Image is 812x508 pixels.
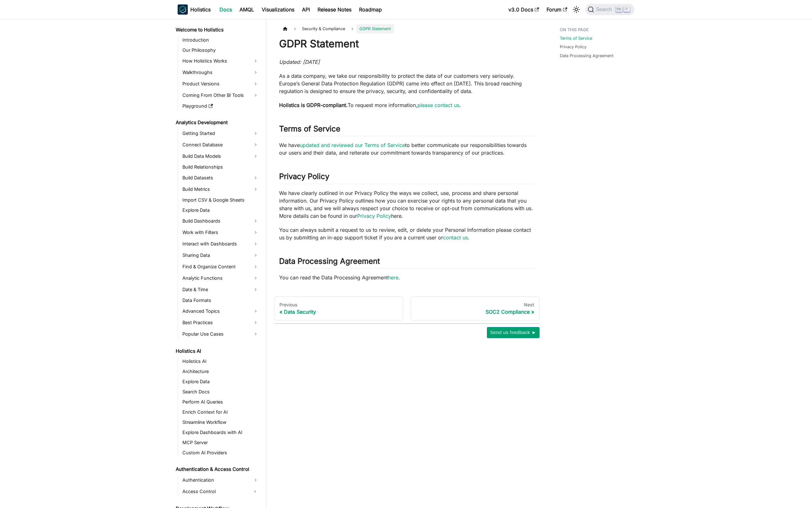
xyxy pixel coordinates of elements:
[279,24,291,33] a: Home page
[178,4,188,15] img: Holistics
[171,19,266,508] nav: Docs sidebar
[174,118,261,127] a: Analytics Development
[180,163,261,171] a: Build Relationships
[174,347,261,356] a: Holistics AI
[355,4,386,15] a: Roadmap
[174,465,261,474] a: Authentication & Access Control
[180,90,261,100] a: Coming From Other BI Tools
[443,234,468,241] a: contact us
[279,226,534,241] p: You can always submit a request to us to review, edit, or delete your Personal Information please...
[356,24,394,33] span: GDPR Statement
[180,67,261,77] a: Walkthroughs
[180,262,261,272] a: Find & Organize Content
[180,151,261,161] a: Build Data Models
[180,250,261,260] a: Sharing Data
[174,25,261,34] a: Welcome to Holistics
[490,328,536,337] span: Send us feedback ►
[180,227,261,237] a: Work with Filters
[180,173,261,183] a: Build Datasets
[180,216,261,226] a: Build Dashboards
[190,6,211,13] b: Holistics
[180,377,261,386] a: Explore Data
[180,128,261,138] a: Getting Started
[279,124,534,136] h2: Terms of Service
[180,367,261,376] a: Architecture
[180,196,261,204] a: Import CSV & Google Sheets
[180,438,261,447] a: MCP Server
[180,56,261,66] a: How Holistics Works
[560,35,592,41] a: Terms of Service
[216,4,236,15] a: Docs
[180,329,261,339] a: Popular Use Cases
[279,72,534,95] p: As a data company, we take our responsibility to protect the data of our customers very seriously...
[416,302,534,308] div: Next
[180,140,261,150] a: Connect Database
[279,189,534,220] p: We have clearly outlined in our Privacy Policy the ways we collect, use, process and share person...
[180,475,261,485] a: Authentication
[180,306,261,316] a: Advanced Topics
[180,46,261,55] a: Our Philosophy
[279,309,398,315] div: Data Security
[560,53,613,59] a: Data Processing Agreement
[180,102,261,110] a: Playground
[314,4,355,15] a: Release Notes
[543,4,571,15] a: Forum
[180,387,261,396] a: Search Docs
[236,4,258,15] a: AMQL
[274,297,540,321] nav: Docs pages
[180,79,261,89] a: Product Versions
[180,296,261,305] a: Data Formats
[180,448,261,457] a: Custom AI Providers
[416,309,534,315] div: SOC2 Compliance
[180,273,261,283] a: Analytic Functions
[388,274,398,281] a: here
[279,24,534,33] nav: Breadcrumbs
[180,418,261,427] a: Streamline Workflow
[299,24,348,33] span: Security & Compliance
[249,486,261,497] button: Expand sidebar category 'Access Control'
[279,172,534,184] h2: Privacy Policy
[560,44,586,50] a: Privacy Policy
[279,141,534,157] p: We have to better communicate our responsibilities towards our users and their data, and reiterat...
[180,206,261,215] a: Explore Data
[178,4,211,15] a: HolisticsHolistics
[180,184,261,194] a: Build Metrics
[279,37,534,50] h1: GDPR Statement
[279,102,348,108] strong: Holistics is GDPR-compliant.
[505,4,543,15] a: v3.0 Docs
[274,297,403,321] a: PreviousData Security
[279,274,534,281] p: You can read the Data Processing Agreement .
[487,327,540,338] button: Send us feedback ►
[180,357,261,366] a: Holistics AI
[180,284,261,295] a: Date & Time
[411,297,540,321] a: NextSOC2 Compliance
[624,6,630,12] kbd: K
[279,59,320,65] em: Updated: [DATE]
[180,36,261,44] a: Introduction
[279,257,534,269] h2: Data Processing Agreement
[180,317,261,328] a: Best Practices
[180,408,261,417] a: Enrich Context for AI
[594,7,616,12] span: Search
[300,142,405,148] a: updated and reviewed our Terms of Service
[180,398,261,406] a: Perform AI Queries
[279,302,398,308] div: Previous
[357,213,391,219] a: Privacy Policy
[417,102,459,108] a: please contact us
[258,4,298,15] a: Visualizations
[279,101,534,109] p: To request more information, .
[298,4,314,15] a: API
[180,486,249,497] a: Access Control
[571,4,581,15] button: Switch between dark and light mode (currently light mode)
[585,4,634,15] button: Search (Ctrl+K)
[180,428,261,437] a: Explore Dashboards with AI
[180,239,261,249] a: Interact with Dashboards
